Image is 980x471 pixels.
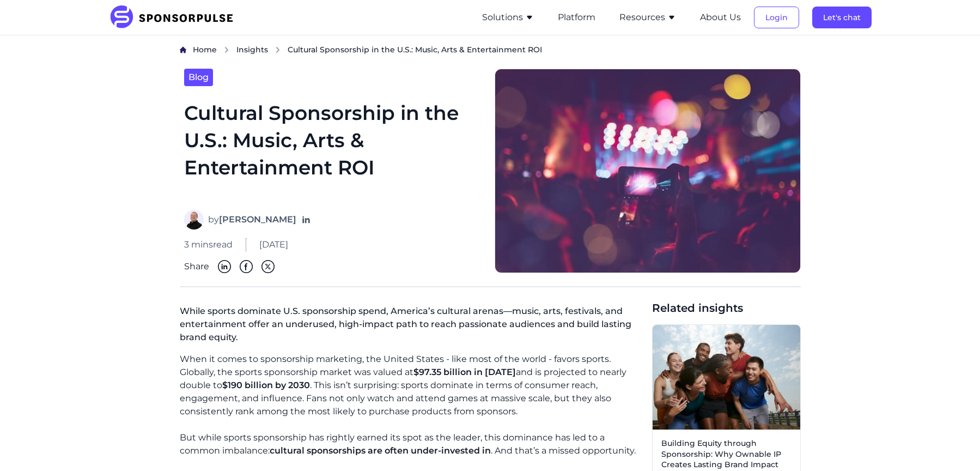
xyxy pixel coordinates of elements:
[240,260,253,273] img: Facebook
[558,13,595,22] a: Platform
[270,445,491,456] span: cultural sponsorships are often under-invested in
[184,238,233,251] span: 3 mins read
[652,300,801,316] span: Related insights
[700,13,741,22] a: About Us
[222,380,310,390] span: $190 billion by 2030
[301,214,312,225] a: Follow on LinkedIn
[180,46,186,53] img: Home
[275,46,281,53] img: chevron right
[219,214,296,225] strong: [PERSON_NAME]
[700,11,741,24] button: About Us
[193,45,217,55] span: Home
[180,300,643,353] p: While sports dominate U.S. sponsorship spend, America’s cultural arenas—music, arts, festivals, a...
[812,7,872,28] button: Let's chat
[184,260,209,273] span: Share
[653,325,800,430] img: Photo by Leire Cavia, courtesy of Unsplash
[558,11,595,24] button: Platform
[208,213,296,226] span: by
[619,11,676,24] button: Resources
[413,367,516,377] span: $97.35 billion in [DATE]
[495,69,801,274] img: Photo by Getty Images from Unsplash
[184,210,204,230] img: Neal Covant
[754,7,799,28] button: Login
[109,5,241,29] img: SponsorPulse
[184,99,482,197] h1: Cultural Sponsorship in the U.S.: Music, Arts & Entertainment ROI
[223,46,230,53] img: chevron right
[218,260,231,273] img: Linkedin
[754,13,799,22] a: Login
[180,431,643,457] p: But while sports sponsorship has rightly earned its spot as the leader, this dominance has led to...
[288,44,542,55] span: Cultural Sponsorship in the U.S.: Music, Arts & Entertainment ROI
[661,438,792,470] span: Building Equity through Sponsorship: Why Ownable IP Creates Lasting Brand Impact
[184,69,213,86] a: Blog
[180,353,643,418] p: When it comes to sponsorship marketing, the United States - like most of the world - favors sport...
[193,44,217,56] a: Home
[236,44,268,56] a: Insights
[482,11,534,24] button: Solutions
[926,419,980,471] iframe: Chat Widget
[259,238,288,251] span: [DATE]
[261,260,275,273] img: Twitter
[236,45,268,55] span: Insights
[812,13,872,22] a: Let's chat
